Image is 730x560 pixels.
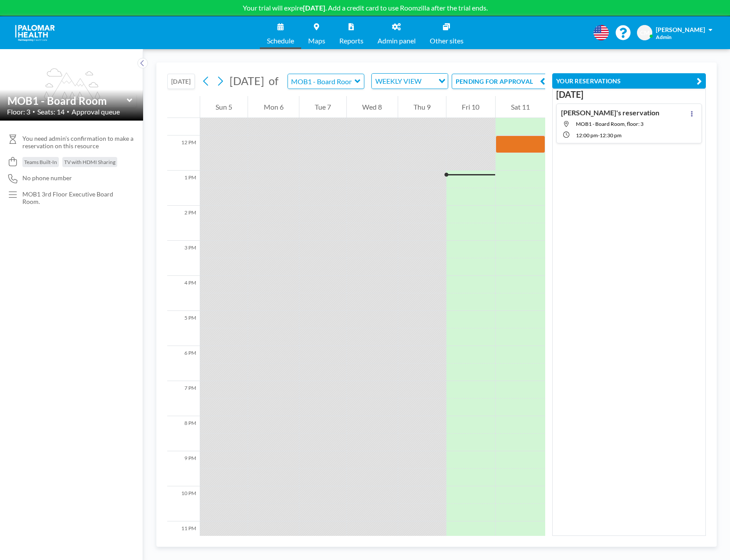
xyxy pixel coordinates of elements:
div: Fri 10 [446,96,495,118]
div: Sun 5 [200,96,248,118]
span: - [598,132,600,139]
div: 5 PM [167,311,200,346]
a: Maps [301,16,332,49]
div: 2 PM [167,206,200,241]
span: 12:00 PM [576,132,598,139]
span: Admin [656,34,672,40]
button: PENDING FOR APPROVAL [452,74,550,89]
span: 12:30 PM [600,132,622,139]
button: YOUR RESERVATIONS [552,73,706,89]
span: Seats: 14 [37,107,65,116]
span: • [67,109,69,114]
span: Schedule [267,37,294,44]
h3: [DATE] [556,89,702,100]
span: Reports [339,37,363,44]
input: Search for option [424,75,433,87]
div: 10 PM [167,486,200,521]
div: 9 PM [167,451,200,486]
span: Admin panel [378,37,416,44]
button: [DATE] [167,74,195,89]
div: 1 PM [167,171,200,206]
span: Approval queue [72,107,120,116]
span: of [269,74,278,88]
div: 11 PM [167,521,200,556]
input: MOB1 - Board Room [288,74,355,89]
div: Thu 9 [398,96,446,118]
span: Other sites [430,37,464,44]
div: 7 PM [167,381,200,416]
a: Other sites [423,16,471,49]
h4: [PERSON_NAME]'s reservation [561,108,659,117]
input: MOB1 - Board Room [7,94,127,107]
span: Teams Built-In [24,159,57,165]
a: Reports [332,16,370,49]
span: • [32,109,35,114]
div: Sat 11 [496,96,545,118]
img: organization-logo [14,24,56,42]
div: 11 AM [167,100,200,136]
div: Tue 7 [299,96,346,118]
div: Search for option [372,74,448,89]
span: TV with HDMI Sharing [64,159,115,165]
span: MOB1 - Board Room, floor: 3 [576,121,644,127]
div: 6 PM [167,346,200,381]
a: Admin panel [370,16,423,49]
div: Mon 6 [248,96,298,118]
span: WEEKLY VIEW [374,75,423,87]
div: Wed 8 [347,96,397,118]
span: No phone number [22,174,72,182]
span: Floor: 3 [7,107,30,116]
p: MOB1 3rd Floor Executive Board Room. [22,190,126,206]
div: 3 PM [167,241,200,276]
div: 4 PM [167,276,200,311]
span: You need admin's confirmation to make a reservation on this resource [22,135,136,150]
b: [DATE] [303,4,325,12]
span: Maps [308,37,325,44]
div: 12 PM [167,136,200,171]
a: Schedule [260,16,301,49]
span: CM [640,29,650,37]
span: [PERSON_NAME] [656,26,705,33]
span: [DATE] [230,74,264,87]
div: 8 PM [167,416,200,451]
